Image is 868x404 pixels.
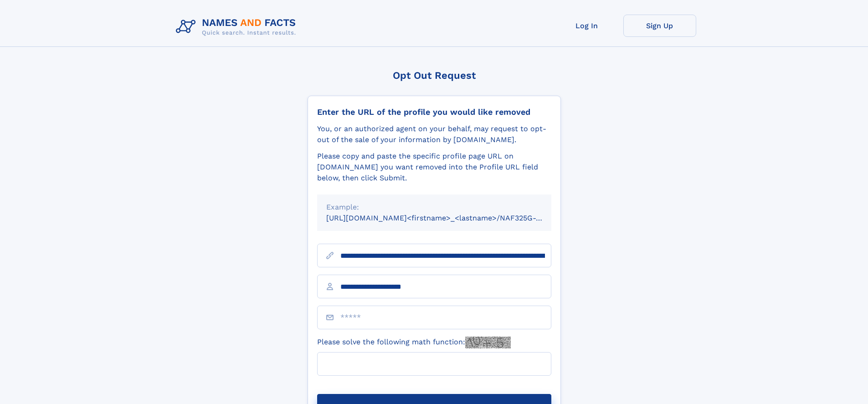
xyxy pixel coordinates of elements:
[326,202,542,213] div: Example:
[326,214,569,222] small: [URL][DOMAIN_NAME]<firstname>_<lastname>/NAF325G-xxxxxxxx
[317,107,551,117] div: Enter the URL of the profile you would like removed
[308,70,561,81] div: Opt Out Request
[172,15,303,39] img: Logo Names and Facts
[317,337,511,348] label: Please solve the following math function:
[317,123,551,145] div: You, or an authorized agent on your behalf, may request to opt-out of the sale of your informatio...
[317,151,551,184] div: Please copy and paste the specific profile page URL on [DOMAIN_NAME] you want removed into the Pr...
[550,15,623,37] a: Log In
[623,15,696,37] a: Sign Up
